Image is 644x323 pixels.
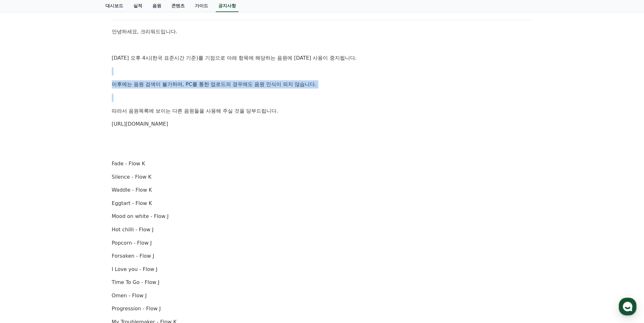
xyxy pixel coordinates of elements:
p: Waddle - Flow K [112,186,532,194]
p: Silence - Flow K [112,173,532,181]
a: 설정 [82,201,122,217]
p: Fade - Flow K [112,160,532,168]
a: 홈 [2,201,42,217]
span: 대화 [58,211,66,216]
p: 따라서 음원목록에 보이는 다른 음원들을 사용해 주실 것을 당부드립니다. [112,107,532,115]
p: Hot chilli - Flow J [112,226,532,234]
p: Popcorn - Flow J [112,239,532,247]
p: Mood on white - Flow J [112,212,532,221]
p: 이후에는 음원 검색이 불가하며, PC를 통한 업로드의 경우에도 음원 인식이 되지 않습니다. [112,80,532,89]
p: Time To Go - Flow J [112,278,532,287]
p: Eggtart - Flow K [112,199,532,208]
p: 안녕하세요, 크리워드입니다. [112,28,532,36]
span: 홈 [20,211,24,216]
p: Forsaken - Flow J [112,252,532,260]
a: [URL][DOMAIN_NAME] [112,121,168,127]
a: 대화 [42,201,82,217]
span: 설정 [98,211,105,216]
p: Progression - Flow J [112,305,532,313]
p: I Love you - Flow J [112,265,532,274]
p: [DATE] 오후 4시(한국 표준시간 기준)를 기점으로 아래 항목에 해당하는 음원에 [DATE] 사용이 중지됩니다. [112,54,532,62]
p: Omen - Flow J [112,292,532,300]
